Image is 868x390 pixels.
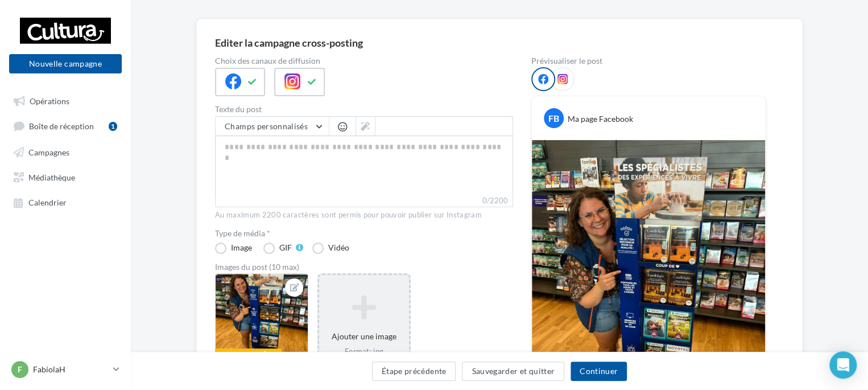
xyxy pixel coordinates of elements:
label: Choix des canaux de diffusion [215,57,513,65]
button: Continuer [571,362,627,381]
div: Editer la campagne cross-posting [215,38,363,48]
span: Calendrier [28,198,67,207]
div: Images du post (10 max) [215,263,513,271]
a: Médiathèque [7,166,124,187]
span: Campagnes [28,147,69,157]
span: Médiathèque [28,172,75,182]
div: Formatée [215,348,282,361]
span: Champs personnalisés [225,121,308,131]
div: Vidéo [328,244,349,252]
div: Ma page Facebook [568,113,633,125]
label: 0/2200 [215,195,513,207]
a: Boîte de réception1 [7,115,124,136]
a: F FabiolaH [9,359,122,380]
span: Opérations [30,96,69,105]
button: Nouvelle campagne [9,54,122,73]
div: FB [544,108,564,128]
span: Boîte de réception [29,121,94,131]
a: Calendrier [7,191,124,212]
div: GIF [279,244,292,252]
button: Sauvegarder et quitter [462,362,564,381]
div: Image [231,244,252,252]
a: Campagnes [7,141,124,162]
div: Prévisualiser le post [531,57,766,65]
label: Type de média * [215,229,513,237]
a: Opérations [7,90,124,110]
div: Au maximum 2200 caractères sont permis pour pouvoir publier sur Instagram [215,210,513,220]
div: 1 [109,122,117,131]
p: FabiolaH [33,364,109,375]
div: Open Intercom Messenger [829,351,857,379]
button: Étape précédente [372,362,456,381]
button: Champs personnalisés [216,117,329,136]
label: Texte du post [215,105,513,113]
span: F [18,364,22,375]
